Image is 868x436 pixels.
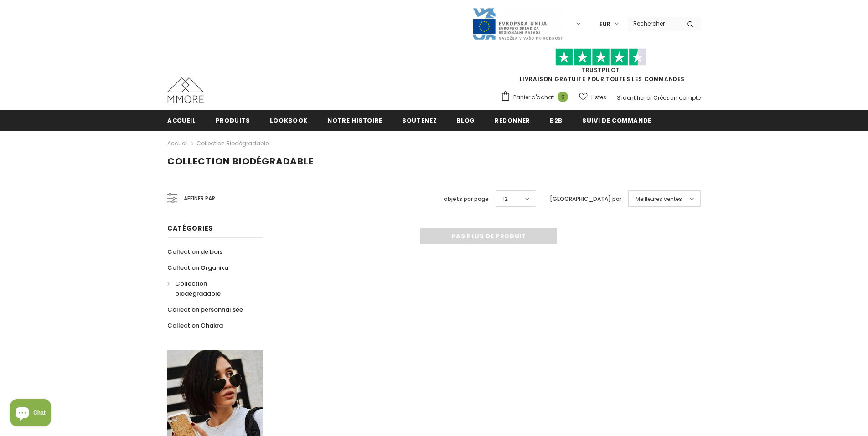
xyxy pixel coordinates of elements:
[402,110,437,130] a: soutenez
[503,195,508,204] span: 12
[167,321,223,330] span: Collection Chakra
[653,94,701,102] a: Créez un compte
[555,48,646,66] img: Faites confiance aux étoiles pilotes
[617,94,645,102] a: S'identifier
[472,20,563,27] a: Javni Razpis
[270,116,308,125] span: Lookbook
[167,155,314,168] span: Collection biodégradable
[501,52,701,83] span: LIVRAISON GRATUITE POUR TOUTES LES COMMANDES
[513,93,554,102] span: Panier d'achat
[7,399,54,429] inbox-online-store-chat: Shopify online store chat
[167,318,223,333] a: Collection Chakra
[635,195,682,204] span: Meilleures ventes
[444,195,489,204] label: objets par page
[501,91,573,104] a: Panier d'achat 0
[270,110,308,130] a: Lookbook
[327,110,382,130] a: Notre histoire
[167,302,243,318] a: Collection personnalisée
[167,138,188,149] a: Accueil
[184,194,215,204] span: Affiner par
[167,77,204,103] img: Cas MMORE
[402,116,437,125] span: soutenez
[558,92,568,102] span: 0
[582,116,651,125] span: Suivi de commande
[550,116,563,125] span: B2B
[456,110,475,130] a: Blog
[472,7,563,41] img: Javni Razpis
[550,195,621,204] label: [GEOGRAPHIC_DATA] par
[599,20,610,29] span: EUR
[216,116,250,125] span: Produits
[495,110,530,130] a: Redonner
[628,17,680,30] input: Search Site
[327,116,382,125] span: Notre histoire
[591,93,606,102] span: Listes
[167,224,213,233] span: Catégories
[167,276,253,302] a: Collection biodégradable
[579,89,606,105] a: Listes
[167,247,222,256] span: Collection de bois
[582,110,651,130] a: Suivi de commande
[582,66,620,74] a: TrustPilot
[196,139,269,147] a: Collection biodégradable
[167,260,228,276] a: Collection Organika
[456,116,475,125] span: Blog
[167,263,228,272] span: Collection Organika
[175,279,221,298] span: Collection biodégradable
[646,94,652,102] span: or
[216,110,250,130] a: Produits
[167,116,196,125] span: Accueil
[550,110,563,130] a: B2B
[167,244,222,260] a: Collection de bois
[495,116,530,125] span: Redonner
[167,305,243,314] span: Collection personnalisée
[167,110,196,130] a: Accueil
